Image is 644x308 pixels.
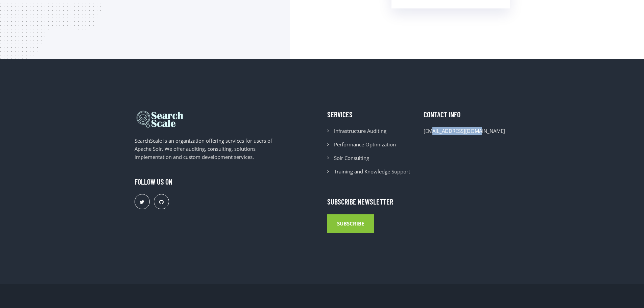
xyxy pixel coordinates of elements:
li: Training and Knowledge Support [327,167,413,175]
h4: FOLLOW US ON [135,177,285,186]
li: Performance Optimization [327,140,413,148]
li: Solr Consulting [327,154,413,162]
img: SearchScale [135,110,185,128]
button: Subscribe [327,214,374,233]
h4: Subscribe Newsletter [327,197,510,206]
h4: Contact Info [424,110,510,119]
li: [EMAIL_ADDRESS][DOMAIN_NAME] [424,127,510,135]
p: SearchScale is an organization offering services for users of Apache Solr. We offer auditing, con... [135,137,285,161]
h4: Services [327,110,413,119]
li: Infrastructure Auditing [327,127,413,135]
